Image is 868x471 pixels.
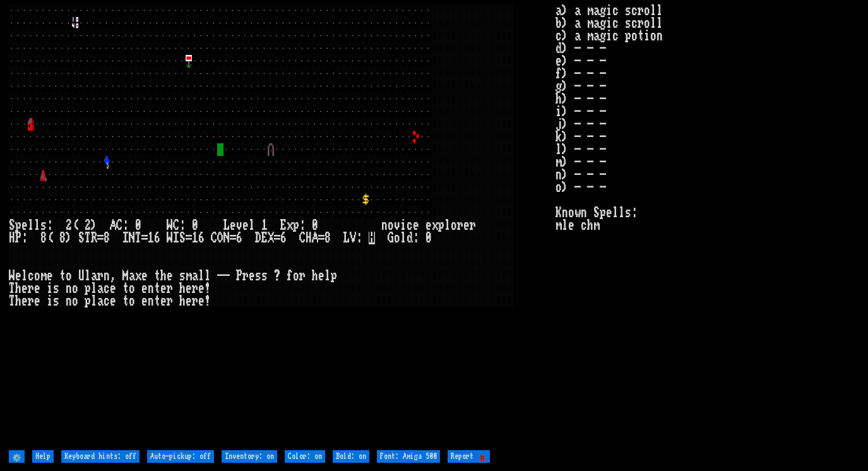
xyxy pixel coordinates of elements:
[15,232,21,244] div: P
[242,219,249,232] div: e
[59,232,66,244] div: 8
[222,450,277,463] input: Inventory: on
[312,270,318,282] div: h
[192,282,198,295] div: r
[15,219,21,232] div: p
[223,232,230,244] div: N
[343,232,350,244] div: L
[394,219,400,232] div: v
[268,232,274,244] div: X
[28,295,34,307] div: r
[211,232,217,244] div: C
[40,270,47,282] div: m
[47,232,53,244] div: (
[97,282,104,295] div: a
[97,295,104,307] div: a
[167,282,173,295] div: r
[129,282,135,295] div: o
[333,450,369,463] input: Bold: on
[457,219,463,232] div: r
[444,219,451,232] div: l
[28,270,34,282] div: c
[15,295,21,307] div: h
[205,270,211,282] div: l
[129,295,135,307] div: o
[72,282,78,295] div: o
[186,270,192,282] div: m
[15,270,21,282] div: e
[21,295,28,307] div: e
[192,295,198,307] div: r
[236,270,242,282] div: P
[21,282,28,295] div: e
[141,232,148,244] div: =
[425,232,432,244] div: 0
[167,219,173,232] div: W
[110,282,116,295] div: e
[230,232,236,244] div: =
[110,270,116,282] div: ,
[470,219,476,232] div: r
[122,295,129,307] div: t
[192,270,198,282] div: a
[306,232,312,244] div: H
[223,270,230,282] div: -
[53,295,59,307] div: s
[34,282,40,295] div: e
[34,270,40,282] div: o
[400,219,407,232] div: i
[167,270,173,282] div: e
[167,295,173,307] div: r
[104,282,110,295] div: c
[160,282,167,295] div: e
[261,232,268,244] div: E
[110,219,116,232] div: A
[21,232,28,244] div: :
[299,219,306,232] div: :
[91,295,97,307] div: l
[72,219,78,232] div: (
[438,219,444,232] div: p
[85,295,91,307] div: p
[28,219,34,232] div: l
[66,282,72,295] div: n
[66,219,72,232] div: 2
[91,219,97,232] div: )
[85,219,91,232] div: 2
[407,219,413,232] div: c
[312,219,318,232] div: 0
[148,295,154,307] div: n
[192,232,198,244] div: 1
[293,219,299,232] div: p
[104,232,110,244] div: 8
[255,270,261,282] div: s
[432,219,438,232] div: x
[223,219,230,232] div: L
[122,282,129,295] div: t
[122,270,129,282] div: M
[78,232,85,244] div: S
[53,282,59,295] div: s
[40,232,47,244] div: 8
[66,295,72,307] div: n
[154,270,160,282] div: t
[388,232,394,244] div: G
[85,232,91,244] div: T
[47,282,53,295] div: i
[9,232,15,244] div: H
[236,219,242,232] div: v
[249,270,255,282] div: e
[249,219,255,232] div: l
[448,450,490,463] input: Report 🐞
[9,295,15,307] div: T
[47,295,53,307] div: i
[324,232,331,244] div: 8
[369,232,375,244] mark: H
[141,270,148,282] div: e
[179,270,186,282] div: s
[400,232,407,244] div: l
[377,450,440,463] input: Font: Amiga 500
[85,270,91,282] div: l
[72,295,78,307] div: o
[198,282,205,295] div: e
